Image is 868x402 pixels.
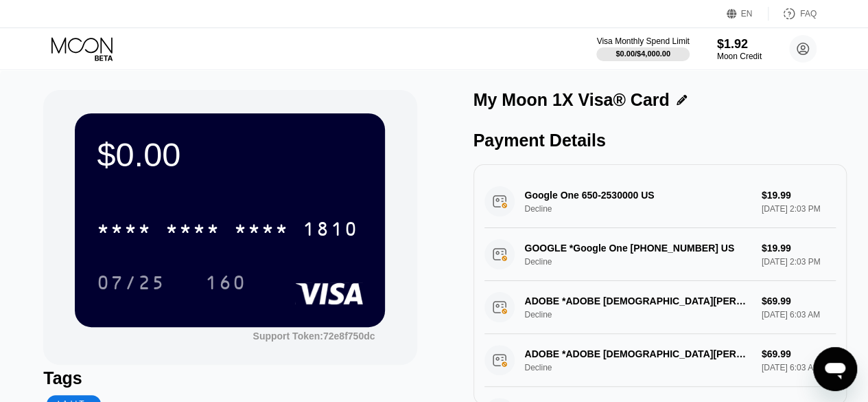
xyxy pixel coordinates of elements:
div: FAQ [800,9,817,19]
div: 07/25 [86,265,176,300]
div: Tags [43,368,417,388]
div: EN [741,9,753,19]
div: $0.00 / $4,000.00 [615,49,670,58]
div: $1.92Moon Credit [717,37,762,61]
div: 160 [205,273,246,295]
div: 1810 [303,220,357,242]
div: Visa Monthly Spend Limit [596,36,689,46]
div: Moon Credit [717,52,762,61]
div: 07/25 [97,273,165,295]
div: My Moon 1X Visa® Card [473,90,670,110]
div: 160 [195,265,257,300]
div: Support Token:72e8f750dc [253,331,375,342]
div: $0.00 [97,135,363,174]
div: Visa Monthly Spend Limit$0.00/$4,000.00 [596,36,689,61]
div: FAQ [769,7,817,21]
div: EN [727,7,769,21]
div: $1.92 [717,37,762,52]
div: Support Token: 72e8f750dc [253,331,375,342]
iframe: Button to launch messaging window [813,347,857,391]
div: Payment Details [473,131,847,150]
